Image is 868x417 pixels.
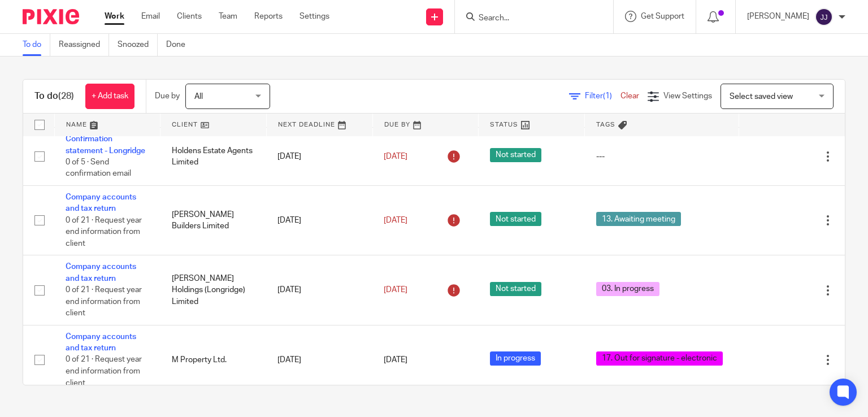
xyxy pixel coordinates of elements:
[105,11,124,22] a: Work
[177,11,202,22] a: Clients
[815,8,833,26] img: svg%3E
[85,84,134,109] a: + Add task
[118,34,158,56] a: Snoozed
[596,351,723,366] span: 17. Out for signature - electronic
[66,216,142,247] span: 0 of 21 · Request year end information from client
[58,92,74,101] span: (28)
[66,333,136,352] a: Company accounts and tax return
[155,90,180,102] p: Due by
[620,92,639,100] a: Clear
[490,148,541,162] span: Not started
[34,90,74,102] h1: To do
[160,128,267,186] td: Holdens Estate Agents Limited
[266,186,372,255] td: [DATE]
[384,153,407,160] span: [DATE]
[266,325,372,394] td: [DATE]
[585,92,620,100] span: Filter
[59,34,109,56] a: Reassigned
[384,286,407,294] span: [DATE]
[641,12,684,20] span: Get Support
[266,255,372,325] td: [DATE]
[603,92,612,100] span: (1)
[141,11,160,22] a: Email
[66,263,136,282] a: Company accounts and tax return
[747,11,809,22] p: [PERSON_NAME]
[596,151,728,162] div: ---
[66,158,131,178] span: 0 of 5 · Send confirmation email
[596,121,615,128] span: Tags
[66,356,142,387] span: 0 of 21 · Request year end information from client
[194,93,203,101] span: All
[219,11,237,22] a: Team
[490,351,541,366] span: In progress
[66,193,136,212] a: Company accounts and tax return
[160,186,267,255] td: [PERSON_NAME] Builders Limited
[23,34,50,56] a: To do
[663,92,712,100] span: View Settings
[160,255,267,325] td: [PERSON_NAME] Holdings (Longridge) Limited
[300,11,329,22] a: Settings
[384,356,407,364] span: [DATE]
[478,14,579,24] input: Search
[384,216,407,224] span: [DATE]
[490,282,541,296] span: Not started
[160,325,267,394] td: M Property Ltd.
[730,93,793,101] span: Select saved view
[23,9,79,24] img: Pixie
[596,212,681,226] span: 13. Awaiting meeting
[166,34,194,56] a: Done
[254,11,283,22] a: Reports
[490,212,541,226] span: Not started
[66,286,142,317] span: 0 of 21 · Request year end information from client
[596,282,659,296] span: 03. In progress
[66,135,145,154] a: Confirmation statement - Longridge
[266,128,372,186] td: [DATE]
